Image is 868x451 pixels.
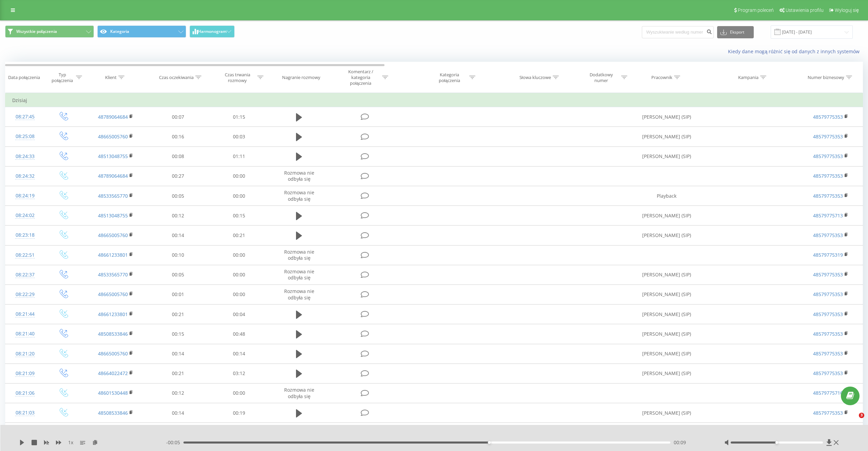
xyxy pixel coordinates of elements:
[12,268,38,281] div: 08:22:37
[16,29,57,34] span: Wszystkie połączenia
[651,75,672,80] div: Pracownik
[738,7,774,13] span: Program poleceń
[147,127,209,146] td: 00:16
[209,127,270,146] td: 00:03
[209,186,270,206] td: 00:00
[12,327,38,340] div: 08:21:40
[98,370,128,376] a: 48664022472
[147,305,209,324] td: 00:21
[98,311,128,317] a: 48661233801
[98,173,128,179] a: 48789064684
[632,403,701,423] td: [PERSON_NAME] (SIP)
[813,252,843,258] a: 48579775319
[632,127,701,146] td: [PERSON_NAME] (SIP)
[632,324,701,344] td: [PERSON_NAME] (SIP)
[738,75,758,80] div: Kampania
[98,331,128,337] a: 48508533846
[147,403,209,423] td: 00:14
[98,153,128,159] a: 48513048755
[98,193,128,199] a: 48533565770
[147,146,209,166] td: 00:08
[12,170,38,183] div: 08:24:32
[12,387,38,400] div: 08:21:06
[98,252,128,258] a: 48661233801
[813,390,843,396] a: 48579775716
[284,268,314,281] span: Rozmowa nie odbyła się
[488,441,491,444] div: Accessibility label
[813,193,843,199] a: 48579775353
[12,130,38,143] div: 08:25:08
[632,344,701,364] td: [PERSON_NAME] (SIP)
[431,72,468,83] div: Kategoria połączenia
[209,364,270,383] td: 03:12
[284,249,314,261] span: Rozmowa nie odbyła się
[632,285,701,304] td: [PERSON_NAME] (SIP)
[12,229,38,242] div: 08:23:18
[341,69,380,86] div: Komentarz / kategoria połączenia
[147,364,209,383] td: 00:21
[219,72,256,83] div: Czas trwania rozmowy
[147,265,209,285] td: 00:05
[98,410,128,416] a: 48508533846
[98,114,128,120] a: 48789064684
[717,26,754,38] button: Eksport
[632,225,701,245] td: [PERSON_NAME] (SIP)
[209,305,270,324] td: 00:04
[12,367,38,380] div: 08:21:09
[519,75,551,80] div: Słowa kluczowe
[284,288,314,300] span: Rozmowa nie odbyła się
[5,25,94,38] button: Wszystkie połączenia
[632,186,701,206] td: Playback
[98,133,128,140] a: 48665005760
[786,7,824,13] span: Ustawienia profilu
[12,189,38,202] div: 08:24:19
[632,206,701,225] td: [PERSON_NAME] (SIP)
[813,212,843,219] a: 48579775713
[147,206,209,225] td: 00:12
[147,245,209,265] td: 00:10
[147,225,209,245] td: 00:14
[209,265,270,285] td: 00:00
[5,94,863,107] td: Dzisiaj
[68,439,73,446] span: 1 x
[813,133,843,140] a: 48579775353
[209,166,270,186] td: 00:00
[209,285,270,304] td: 00:00
[147,423,209,443] td: 00:15
[728,48,863,55] a: Kiedy dane mogą różnić się od danych z innych systemów
[845,413,861,429] iframe: Intercom live chat
[98,350,128,357] a: 48665005760
[190,25,235,38] button: Harmonogram
[284,189,314,202] span: Rozmowa nie odbyła się
[813,331,843,337] a: 48579775353
[98,271,128,278] a: 48533565770
[147,166,209,186] td: 00:27
[632,146,701,166] td: [PERSON_NAME] (SIP)
[147,383,209,403] td: 00:12
[98,390,128,396] a: 48601530448
[209,206,270,225] td: 00:15
[209,146,270,166] td: 01:11
[209,344,270,364] td: 00:14
[632,364,701,383] td: [PERSON_NAME] (SIP)
[813,291,843,297] a: 48579775353
[198,29,226,34] span: Harmonogram
[12,406,38,419] div: 08:21:03
[813,173,843,179] a: 48579775353
[813,232,843,238] a: 48579775353
[209,403,270,423] td: 00:19
[209,107,270,127] td: 01:15
[813,153,843,159] a: 48579775353
[813,350,843,357] a: 48579775353
[209,245,270,265] td: 00:00
[98,232,128,238] a: 48665005760
[209,423,270,443] td: 00:15
[859,413,864,418] span: 3
[583,72,619,83] div: Dodatkowy numer
[98,212,128,219] a: 48513048755
[12,209,38,222] div: 08:24:02
[12,288,38,301] div: 08:22:29
[813,410,843,416] a: 48579775353
[209,324,270,344] td: 00:48
[632,107,701,127] td: [PERSON_NAME] (SIP)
